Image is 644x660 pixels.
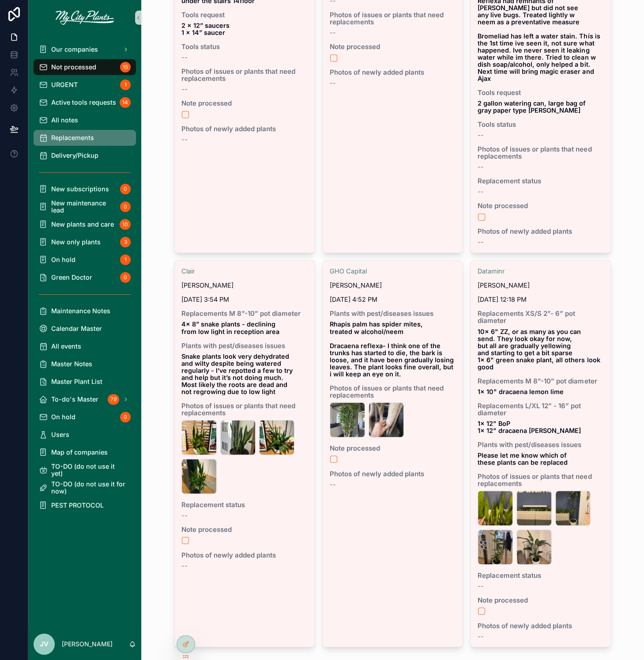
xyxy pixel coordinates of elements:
a: Dataminr [478,268,505,275]
span: On hold [51,413,75,421]
span: Tools status [478,121,604,128]
span: Green Doctor [51,274,92,281]
span: Replacement status [181,501,308,508]
div: 0 [120,412,131,422]
span: -- [478,582,484,589]
div: 79 [108,394,119,405]
span: -- [478,239,484,246]
span: Photos of issues or plants that need replacements [181,402,308,416]
strong: Rhapis palm has spider mites, treated w alcohol/neem Dracaena reflexa- I think one of the trunks ... [330,320,456,377]
span: All notes [51,117,78,124]
span: Photos of newly added plants [181,551,308,558]
span: -- [330,80,336,87]
a: To-do's Master79 [34,391,136,407]
a: Replacements [34,130,136,146]
div: 1 [120,254,131,265]
img: App logo [56,11,114,25]
span: Tools request [181,11,308,19]
a: Dataminr[PERSON_NAME][DATE] 12:18 PMReplacements XS/S 2”- 6” pot diameter10x 6" ZZ, or as many as... [470,260,611,647]
div: 0 [120,184,131,194]
span: -- [181,54,188,61]
span: Replacements L/XL 12” - 16” pot diameter [478,402,604,416]
a: Maintenance Notes [34,303,136,319]
strong: 10x 6" ZZ, or as many as you can send. They look okay for now, but all are gradually yellowing an... [478,327,602,370]
span: Calendar Master [51,325,102,332]
span: -- [478,163,484,171]
span: Photos of issues or plants that need replacements [330,11,456,26]
span: TO-DO (do not use it for now) [51,481,127,495]
a: Master Plant List [34,374,136,390]
a: Map of companies [34,444,136,460]
span: Tools status [181,43,308,50]
span: Note processed [330,43,456,50]
strong: Please let me know which of these plants can be replaced [478,451,569,466]
span: [PERSON_NAME] [478,282,530,289]
span: Photos of newly added plants [330,470,456,477]
a: PEST PROTOCOL [34,497,136,513]
div: 0 [120,201,131,212]
span: Note processed [181,526,308,533]
span: -- [330,29,336,36]
a: Our companies [34,42,136,57]
span: New plants and care [51,221,114,228]
span: Photos of issues or plants that need replacements [181,68,308,82]
span: Photos of issues or plants that need replacements [478,146,604,160]
strong: 2 x 12” saucers 1 x 14” saucer [181,22,231,36]
a: URGENT1 [34,77,136,93]
span: [DATE] 3:54 PM [181,296,308,303]
div: 15 [120,62,131,72]
a: On hold0 [34,409,136,425]
span: Tools request [478,89,604,96]
a: New maintenance lead0 [34,199,136,215]
span: All events [51,343,81,350]
span: Replacement status [478,572,604,579]
span: Plants with pest/diseases issues [478,441,604,448]
span: -- [478,188,484,195]
span: Photos of newly added plants [181,125,308,133]
span: -- [330,481,336,488]
span: -- [181,86,188,93]
span: Master Notes [51,360,92,368]
span: Photos of issues or plants that need replacements [478,473,604,487]
span: Photos of newly added plants [330,69,456,76]
div: 1 [120,80,131,90]
a: Active tools requests14 [34,95,136,110]
span: [PERSON_NAME] [181,282,233,289]
span: Photos of newly added plants [478,622,604,629]
span: Photos of issues or plants that need replacements [330,384,456,398]
span: Replacement status [478,178,604,185]
a: GHO Capital[PERSON_NAME][DATE] 4:52 PMPlants with pest/diseases issuesRhapis palm has spider mite... [322,260,463,647]
strong: 1x 12" BoP 1x 12" dracaena [PERSON_NAME] [478,419,581,434]
span: Users [51,431,69,438]
strong: 1x 10" dracaena lemon lime [478,387,564,395]
span: Active tools requests [51,99,116,106]
a: Users [34,427,136,443]
span: [DATE] 12:18 PM [478,296,604,303]
span: New maintenance lead [51,200,117,214]
span: Not processed [51,64,96,71]
span: JV [40,639,49,649]
a: New only plants3 [34,234,136,250]
span: New subscriptions [51,186,109,193]
span: To-do's Master [51,396,98,403]
span: [PERSON_NAME] [330,282,382,289]
a: TO-DO (do not use it yet) [34,462,136,478]
strong: 2 gallon watering can, large bag of gray paper type [PERSON_NAME] [478,99,588,114]
span: Replacements XS/S 2”- 6” pot diameter [478,310,604,324]
span: -- [181,512,188,519]
span: Plants with pest/diseases issues [181,342,308,349]
span: Plants with pest/diseases issues [330,310,456,317]
span: On hold [51,256,75,263]
a: GHO Capital [330,268,367,275]
span: Note processed [181,100,308,107]
div: 14 [120,97,131,108]
a: TO-DO (do not use it for now) [34,480,136,496]
span: -- [478,633,484,640]
div: 3 [120,237,131,247]
a: Calendar Master [34,321,136,337]
a: On hold1 [34,252,136,268]
span: New only plants [51,239,101,246]
span: Replacements M 8”-10” pot diameter [478,377,604,384]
